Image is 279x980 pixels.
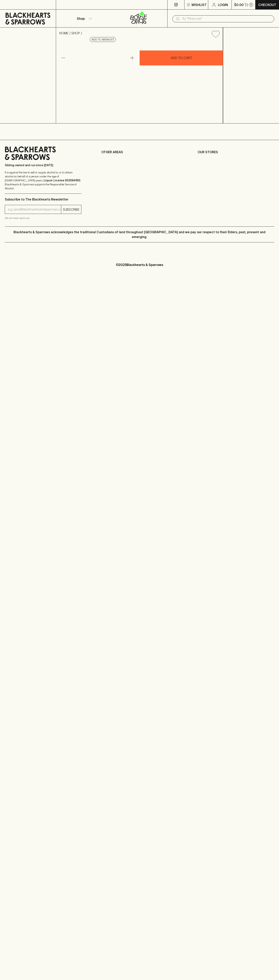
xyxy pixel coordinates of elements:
p: Shop [77,16,85,21]
img: 35192.png [56,41,223,123]
button: Shop [56,10,112,27]
p: SUBSCRIBE [63,207,80,212]
p: Login [218,2,228,7]
p: $0.00 [234,2,244,7]
button: ADD TO CART [140,50,223,65]
button: SUBSCRIBE [61,205,81,214]
button: Add to wishlist [210,29,221,39]
p: Blackhearts & Sparrows acknowledges the traditional Custodians of land throughout [GEOGRAPHIC_DAT... [8,230,271,239]
input: Try "Pinot noir" [182,16,271,22]
p: OUR STORES [198,150,274,154]
a: SHOP [71,31,80,35]
strong: Liquor License #32064953 [44,179,80,182]
p: ADD TO CART [171,55,192,60]
p: Checkout [258,2,276,7]
p: We will never spam you [5,216,81,220]
p: Sibling owned and run since [DATE] [5,163,81,167]
p: Wishlist [191,2,207,7]
p: Subscribe to The Blackhearts Newsletter [5,197,81,202]
p: It is against the law to sell or supply alcohol to, or to obtain alcohol on behalf of a person un... [5,170,81,190]
a: HOME [59,31,68,35]
p: OTHER AREAS [101,150,178,154]
input: e.g. jane@blackheartsandsparrows.com.au [8,206,61,213]
button: Add to wishlist [90,37,116,42]
p: 0 [250,4,252,6]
